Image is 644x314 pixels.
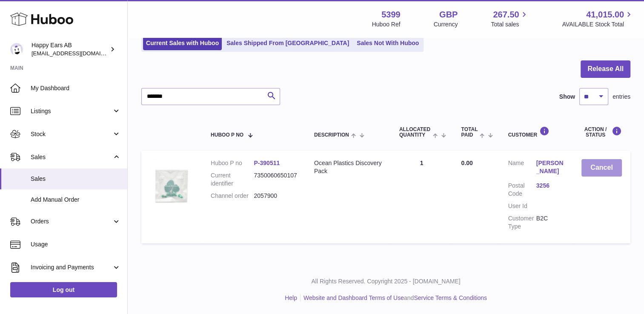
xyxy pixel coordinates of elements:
span: Listings [31,107,112,115]
div: Happy Ears AB [31,41,108,57]
a: 41,015.00 AVAILABLE Stock Total [562,9,634,29]
dd: 2057900 [254,192,297,200]
dt: User Id [508,202,536,210]
img: 3pl@happyearsearplugs.com [10,43,23,56]
label: Show [559,93,575,101]
span: entries [613,93,630,101]
div: Huboo Ref [372,20,401,29]
span: My Dashboard [31,84,121,92]
a: Website and Dashboard Terms of Use [303,294,404,301]
a: [PERSON_NAME] [536,159,564,175]
span: Total paid [461,127,478,138]
span: Description [314,132,349,138]
a: 3256 [536,182,564,190]
a: Sales Not With Huboo [354,36,422,50]
img: 53991642634710.jpg [150,159,192,212]
span: 0.00 [461,160,472,166]
span: Add Manual Order [31,196,121,204]
td: 1 [391,151,453,243]
dd: B2C [536,214,564,231]
span: Sales [31,153,112,161]
dt: Postal Code [508,182,536,198]
div: Action / Status [581,126,622,138]
a: Help [285,294,297,301]
a: P-390511 [254,160,280,166]
a: Current Sales with Huboo [143,36,222,50]
dt: Current identifier [211,171,254,188]
strong: GBP [439,9,458,20]
span: [EMAIL_ADDRESS][DOMAIN_NAME] [31,50,125,57]
dt: Huboo P no [211,159,254,167]
li: and [301,294,487,302]
p: All Rights Reserved. Copyright 2025 - [DOMAIN_NAME] [135,277,637,285]
button: Release All [581,60,630,78]
a: Service Terms & Conditions [414,294,487,301]
a: Log out [10,282,117,297]
span: Invoicing and Payments [31,263,112,271]
dt: Channel order [211,192,254,200]
strong: 5399 [381,9,401,20]
span: 267.50 [493,9,519,20]
span: Usage [31,240,121,248]
div: Ocean Plastics Discovery Pack [314,159,382,175]
dt: Customer Type [508,214,536,231]
span: Stock [31,130,112,138]
span: 41,015.00 [586,9,624,20]
span: ALLOCATED Quantity [399,127,431,138]
span: AVAILABLE Stock Total [562,20,634,29]
a: Sales Shipped From [GEOGRAPHIC_DATA] [223,36,352,50]
a: 267.50 Total sales [491,9,529,29]
span: Sales [31,175,121,183]
span: Total sales [491,20,529,29]
span: Orders [31,217,112,226]
dt: Name [508,159,536,177]
span: Huboo P no [211,132,243,138]
div: Currency [434,20,458,29]
dd: 7350060650107 [254,171,297,188]
div: Customer [508,126,564,138]
button: Cancel [581,159,622,177]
